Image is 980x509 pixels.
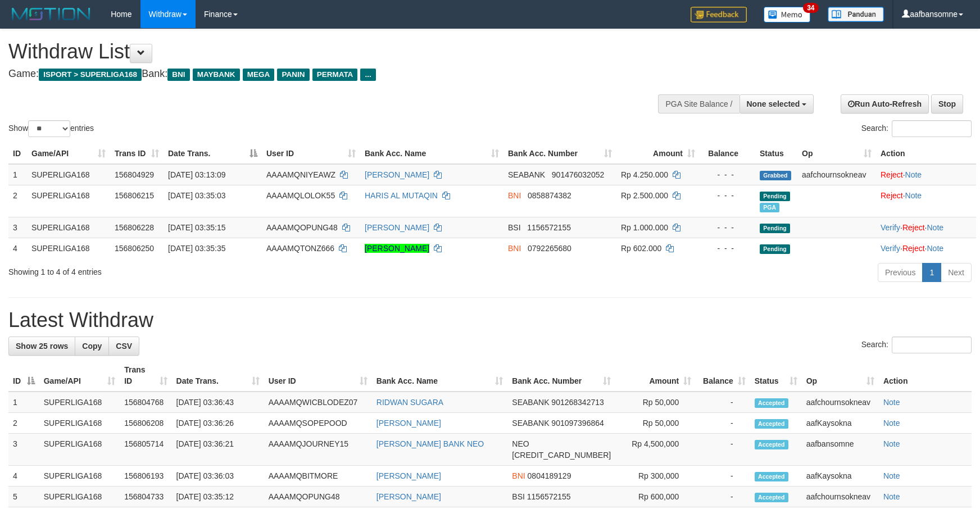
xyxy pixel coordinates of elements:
span: Copy 1156572155 to clipboard [527,492,571,501]
td: aafchournsokneav [802,392,879,413]
img: Feedback.jpg [691,7,747,22]
span: BNI [167,69,189,81]
td: · [876,185,976,217]
span: MAYBANK [193,69,240,81]
span: Accepted [755,493,788,502]
a: HARIS AL MUTAQIN [365,191,438,200]
a: Reject [881,170,903,179]
div: - - - [704,190,751,201]
img: MOTION_logo.png [8,6,94,22]
span: Copy [82,342,102,351]
td: - [696,466,750,487]
a: [PERSON_NAME] [376,419,441,428]
span: Accepted [755,440,788,449]
span: BNI [508,244,521,253]
a: Reject [881,191,903,200]
a: Note [883,419,900,428]
span: Accepted [755,472,788,481]
span: ... [360,69,375,81]
span: [DATE] 03:35:15 [168,223,225,232]
span: SEABANK [512,398,549,407]
td: 1 [8,164,27,185]
td: 5 [8,487,39,507]
span: [DATE] 03:13:09 [168,170,225,179]
span: 156804929 [115,170,154,179]
h1: Withdraw List [8,40,642,63]
td: AAAAMQSOPEPOOD [264,413,372,434]
th: Game/API: activate to sort column ascending [27,143,110,164]
span: Marked by aafnonsreyleab [760,203,779,212]
td: Rp 600,000 [615,487,696,507]
span: 34 [803,3,818,13]
div: - - - [704,222,751,233]
span: BNI [512,471,525,480]
div: Showing 1 to 4 of 4 entries [8,262,400,278]
span: 156806250 [115,244,154,253]
td: AAAAMQWICBLODEZ07 [264,392,372,413]
a: Note [927,244,943,253]
a: Note [883,439,900,448]
td: [DATE] 03:35:12 [172,487,264,507]
span: Copy 901476032052 to clipboard [552,170,604,179]
a: [PERSON_NAME] [365,223,429,232]
span: [DATE] 03:35:35 [168,244,225,253]
div: - - - [704,243,751,254]
img: panduan.png [828,7,884,22]
td: AAAAMQJOURNEY15 [264,434,372,466]
span: Rp 1.000.000 [621,223,668,232]
span: Copy 0858874382 to clipboard [528,191,571,200]
td: AAAAMQBITMORE [264,466,372,487]
td: aafbansomne [802,434,879,466]
td: SUPERLIGA168 [27,164,110,185]
td: Rp 50,000 [615,392,696,413]
span: NEO [512,439,529,448]
td: 4 [8,466,39,487]
span: Accepted [755,419,788,429]
h4: Game: Bank: [8,69,642,80]
th: Op: activate to sort column ascending [797,143,876,164]
th: Amount: activate to sort column ascending [615,360,696,392]
span: None selected [747,99,800,108]
td: SUPERLIGA168 [27,185,110,217]
td: 3 [8,434,39,466]
span: ISPORT > SUPERLIGA168 [39,69,142,81]
td: 2 [8,185,27,217]
span: BSI [512,492,525,501]
td: 156806193 [120,466,171,487]
span: Show 25 rows [16,342,68,351]
span: Pending [760,192,790,201]
span: Copy 0804189129 to clipboard [528,471,571,480]
span: BSI [508,223,521,232]
div: - - - [704,169,751,180]
td: 4 [8,238,27,258]
a: Reject [902,244,925,253]
span: 156806215 [115,191,154,200]
th: Status [755,143,797,164]
td: SUPERLIGA168 [39,466,120,487]
td: · [876,164,976,185]
a: CSV [108,337,139,356]
th: Action [879,360,972,392]
th: Action [876,143,976,164]
th: Date Trans.: activate to sort column ascending [172,360,264,392]
td: aafKaysokna [802,413,879,434]
a: Note [927,223,943,232]
a: 1 [922,263,941,282]
td: [DATE] 03:36:26 [172,413,264,434]
td: 3 [8,217,27,238]
td: Rp 50,000 [615,413,696,434]
input: Search: [892,120,972,137]
td: 156804733 [120,487,171,507]
a: Reject [902,223,925,232]
span: 156806228 [115,223,154,232]
span: Copy 1156572155 to clipboard [527,223,571,232]
span: Pending [760,224,790,233]
span: Copy 0792265680 to clipboard [528,244,571,253]
td: SUPERLIGA168 [39,434,120,466]
a: Verify [881,244,900,253]
span: PERMATA [312,69,358,81]
td: aafchournsokneav [802,487,879,507]
td: 156806208 [120,413,171,434]
span: AAAAMQNIYEAWZ [266,170,335,179]
th: ID: activate to sort column descending [8,360,39,392]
